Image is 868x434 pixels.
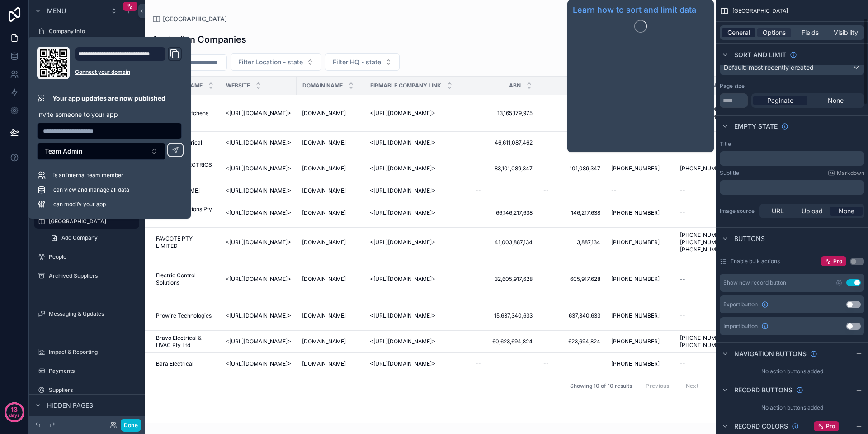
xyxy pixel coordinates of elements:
a: [DOMAIN_NAME] [302,209,359,217]
span: Team Admin [45,147,82,156]
span: [DOMAIN_NAME] [302,360,346,367]
label: Enable bulk actions [731,258,780,265]
a: <[URL][DOMAIN_NAME]> [370,312,465,319]
a: 623,694,824 [543,338,600,345]
span: 32,605,917,628 [476,275,533,283]
span: -- [476,187,481,194]
div: scrollable content [720,151,864,166]
span: 611,087,462 [543,139,600,146]
a: Impact & Reporting [34,345,139,359]
label: Archived Suppliers [49,272,137,280]
a: <[URL][DOMAIN_NAME]> [370,187,465,194]
span: Menu [47,6,66,15]
label: Payments [49,367,137,375]
span: <[URL][DOMAIN_NAME]> [370,209,435,217]
a: [DOMAIN_NAME] [302,110,359,117]
span: 60,623,694,824 [476,338,533,345]
a: Connect your domain [75,68,182,76]
button: Select Button [231,53,321,71]
a: Prowire Technologies [156,312,215,319]
a: <[URL][DOMAIN_NAME]> [370,338,465,345]
label: Impact & Reporting [49,348,137,356]
span: -- [680,187,685,194]
span: -- [476,360,481,367]
a: -- [680,275,761,283]
span: 15,637,340,633 [476,312,533,319]
a: <[URL][DOMAIN_NAME]> [226,209,291,217]
button: Select Button [325,53,400,71]
span: Empty state [734,122,778,131]
a: [DOMAIN_NAME] [302,275,359,283]
span: -- [543,360,549,367]
span: can view and manage all data [53,186,129,193]
a: [DOMAIN_NAME] [302,338,359,345]
span: -- [611,187,617,194]
span: Bara Electrical [156,360,193,367]
a: [PHONE_NUMBER] [611,275,669,283]
span: Pro [833,258,842,265]
p: 13 [11,405,18,414]
a: Bravo Electrical & HVAC Pty Ltd [156,334,215,349]
span: Navigation buttons [734,349,807,358]
a: [PHONE_NUMBER] [611,165,669,172]
a: Company Info [34,24,139,39]
a: [PHONE_NUMBER] [611,360,669,367]
span: [DOMAIN_NAME] [302,338,346,345]
a: -- [680,312,761,319]
span: [PHONE_NUMBER] [611,239,660,246]
a: [DOMAIN_NAME] [302,139,359,146]
iframe: Guide [573,36,708,149]
span: [DOMAIN_NAME] [302,275,346,283]
span: -- [680,275,685,283]
span: [GEOGRAPHIC_DATA] [163,14,227,24]
a: <[URL][DOMAIN_NAME]> [226,187,291,194]
span: Website [226,82,250,89]
a: Learn how to sort and limit data [573,4,708,16]
a: <[URL][DOMAIN_NAME]> [370,275,465,283]
span: Prowire Technologies [156,312,212,319]
span: 637,340,633 [543,312,600,319]
a: 165,179,975 [543,110,600,117]
div: No action buttons added [716,400,868,415]
a: <[URL][DOMAIN_NAME]> [370,139,465,146]
span: Filter HQ - state [333,58,381,67]
a: 101,089,347 [543,165,600,172]
span: Markdown [837,169,864,177]
span: Visibility [834,28,858,37]
span: Filter Location - state [238,58,303,67]
a: [GEOGRAPHIC_DATA] [34,214,139,229]
span: -- [680,209,685,217]
span: <[URL][DOMAIN_NAME]> [370,139,435,146]
span: <[URL][DOMAIN_NAME]> [370,275,435,283]
span: 146,217,638 [543,209,600,217]
a: <[URL][DOMAIN_NAME]> [226,312,291,319]
a: [DOMAIN_NAME] [302,187,359,194]
a: <[URL][DOMAIN_NAME]> [226,165,291,172]
span: [PHONE_NUMBER] [611,312,660,319]
a: Suppliers [34,383,139,397]
span: -- [680,360,685,367]
span: <[URL][DOMAIN_NAME]> [370,360,435,367]
a: -- [476,187,533,194]
a: <[URL][DOMAIN_NAME]> [370,165,465,172]
span: Export button [723,301,758,308]
a: 605,917,628 [543,275,600,283]
button: Select Button [37,143,165,160]
h1: Australian Companies [152,33,246,46]
span: <[URL][DOMAIN_NAME]> [370,338,435,345]
span: [PHONE_NUMBER] [680,165,728,172]
span: URL [772,207,784,216]
span: None [839,207,854,216]
a: [DOMAIN_NAME] [302,312,359,319]
a: [PHONE_NUMBER], [PHONE_NUMBER] [680,334,761,349]
a: 3,887,134 [543,239,600,246]
span: [DOMAIN_NAME] [302,165,346,172]
div: scrollable content [720,180,864,195]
